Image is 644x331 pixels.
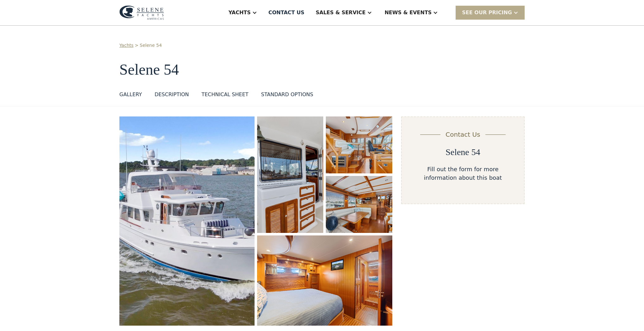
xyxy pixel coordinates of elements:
div: Sales & Service [316,9,365,16]
div: Fill out the form for more information about this boat [412,165,514,182]
h2: Selene 54 [445,147,480,158]
div: Contact US [268,9,305,16]
form: Email Form [401,116,525,204]
a: TECHNICAL SHEET [201,91,248,101]
a: GALLERY [119,91,142,101]
div: Contact Us [445,130,480,139]
div: GALLERY [119,91,142,98]
div: DESCRIPTION [155,91,189,98]
a: open lightbox [257,235,392,326]
img: logo [119,5,164,20]
a: Selene 54 [140,42,162,49]
a: STANDARD OPTIONS [261,91,313,101]
div: Yachts [229,9,251,16]
a: DESCRIPTION [155,91,189,101]
div: SEE Our Pricing [456,6,525,19]
div: TECHNICAL SHEET [201,91,248,98]
a: open lightbox [257,116,323,233]
a: open lightbox [119,116,255,326]
div: > [135,42,139,49]
a: Yachts [119,42,134,49]
div: STANDARD OPTIONS [261,91,313,98]
div: SEE Our Pricing [462,9,512,16]
div: News & EVENTS [385,9,432,16]
a: open lightbox [326,116,392,173]
h1: Selene 54 [119,61,525,78]
a: open lightbox [326,176,392,233]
